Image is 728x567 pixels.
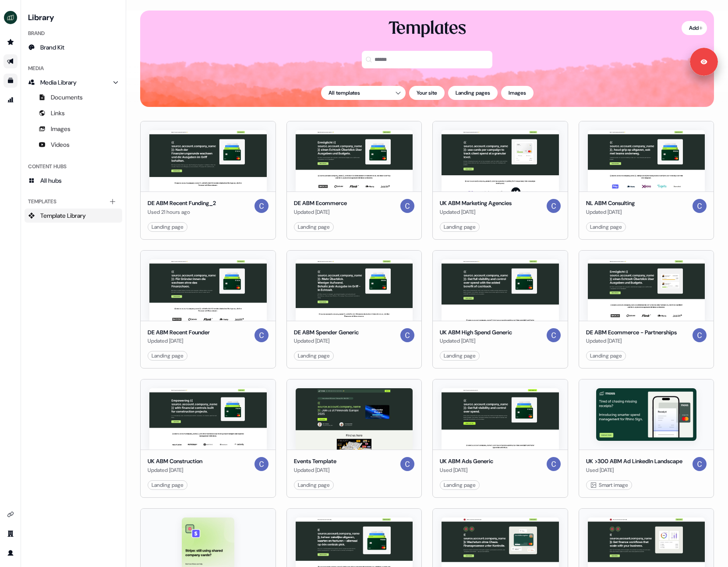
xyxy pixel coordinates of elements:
div: Landing page [444,351,476,360]
div: UK ABM Construction [148,457,202,466]
div: Landing page [152,223,184,231]
div: Content Hubs [25,159,122,174]
a: Go to attribution [4,93,18,107]
div: Templates [389,18,466,40]
button: Landing pages [448,86,498,100]
div: NL ABM Consulting [586,199,635,208]
a: Go to integrations [4,507,18,521]
img: UK ABM High Spend Generic [442,259,559,321]
div: Templates [25,195,122,209]
img: Catherine [400,457,414,471]
div: Updated [DATE] [586,337,677,345]
img: Catherine [547,457,561,471]
div: UK ABM Marketing Agencies [440,199,512,208]
a: Images [25,122,122,136]
span: Template Library [40,211,86,220]
div: Landing page [152,481,184,489]
div: Landing page [590,223,622,231]
span: All hubs [40,176,62,185]
a: Go to templates [4,74,18,88]
div: Updated [DATE] [294,208,347,216]
img: Catherine [693,199,707,213]
img: Catherine [693,328,707,342]
div: DE ABM Recent Funding_2 [148,199,216,208]
span: Images [51,124,71,133]
div: Updated [DATE] [294,466,336,475]
img: Catherine [547,199,561,213]
img: UK ABM Construction [149,388,267,450]
img: Catherine [400,199,414,213]
button: Images [501,86,534,100]
span: Brand Kit [40,43,64,52]
div: DE ABM Spender Generic [294,328,359,337]
div: Media [25,61,122,75]
span: Links [51,109,65,117]
img: Events Template [296,388,413,450]
a: Go to prospects [4,35,18,49]
div: Brand [25,26,122,40]
div: UK >300 ABM Ad LinkedIn Landscape [586,457,682,466]
div: DE ABM Recent Founder [148,328,210,337]
div: Updated [DATE] [586,208,635,216]
div: Updated [DATE] [440,208,512,216]
img: Catherine [254,328,269,342]
a: Links [25,106,122,120]
span: Media Library [40,78,77,87]
img: Catherine [254,457,269,471]
img: Catherine [254,199,269,213]
img: DE ABM Spender Generic [296,259,413,321]
img: NL ABM Consulting [588,130,705,191]
a: Media Library [25,75,122,89]
a: Template Library [25,209,122,223]
div: UK ABM High Spend Generic [440,328,512,337]
div: Landing page [298,351,330,360]
div: Updated [DATE] [440,337,512,345]
div: Used [DATE] [440,466,493,475]
div: Used 21 hours ago [148,208,216,216]
div: Landing page [444,481,476,489]
a: Brand Kit [25,40,122,54]
img: DE ABM Recent Founder [149,259,267,321]
div: Landing page [152,351,184,360]
img: UK ABM Marketing Agencies [442,130,559,191]
img: DE ABM Ecommerce - Partnerships [588,259,705,321]
button: All templates [321,86,406,100]
span: Videos [51,140,70,149]
div: Events Template [294,457,336,466]
div: UK ABM Ads Generic [440,457,493,466]
div: Updated [DATE] [148,337,210,345]
img: UK >300 ABM Ad LinkedIn Landscape [596,388,696,441]
div: DE ABM Ecommerce - Partnerships [586,328,677,337]
img: DE ABM Ecommerce [296,130,413,191]
span: Documents [51,93,83,102]
img: Catherine [693,457,707,471]
button: Add [682,21,707,35]
div: Smart image [590,481,628,489]
div: DE ABM Ecommerce [294,199,347,208]
img: Catherine [400,328,414,342]
img: DE ABM Recent Funding_2 [149,130,267,191]
img: Catherine [547,328,561,342]
a: Go to outbound experience [4,54,18,68]
a: Documents [25,90,122,104]
div: Updated [DATE] [294,337,359,345]
div: Landing page [444,223,476,231]
div: Landing page [590,351,622,360]
div: Updated [DATE] [148,466,202,475]
div: Used [DATE] [586,466,682,475]
a: All hubs [25,174,122,188]
div: Landing page [298,223,330,231]
img: UK ABM Ads Generic [442,388,559,450]
button: Your site [409,86,445,100]
span: All templates [329,89,360,97]
h3: Library [25,11,122,23]
a: Videos [25,138,122,152]
div: Landing page [298,481,330,489]
a: Go to profile [4,546,18,560]
a: Go to team [4,527,18,541]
